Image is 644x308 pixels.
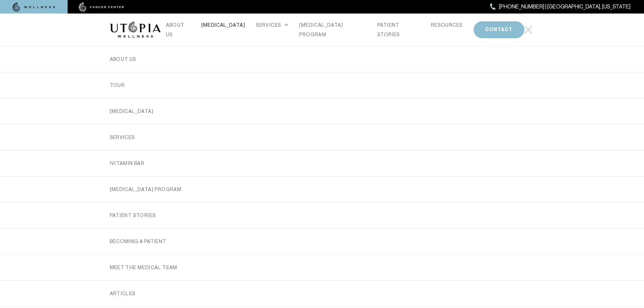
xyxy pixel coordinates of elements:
a: TOUR [110,72,534,98]
a: Becoming a Patient [110,229,534,254]
img: cancer center [79,2,124,12]
a: ABOUT US [166,20,191,39]
a: PATIENT STORIES [377,20,420,39]
a: PATIENT STORIES [110,203,534,228]
a: [MEDICAL_DATA] PROGRAM [299,20,366,39]
a: [MEDICAL_DATA] PROGRAM [110,176,534,202]
a: SERVICES [110,124,534,150]
a: [MEDICAL_DATA] [201,20,245,30]
a: ABOUT US [110,46,534,72]
a: [PHONE_NUMBER] | [GEOGRAPHIC_DATA], [US_STATE] [490,2,630,11]
img: wellness [13,2,55,12]
span: [PHONE_NUMBER] | [GEOGRAPHIC_DATA], [US_STATE] [499,2,630,11]
a: ARTICLES [110,281,534,306]
div: SERVICES [256,20,288,30]
button: CONTACT [474,21,524,38]
img: logo [110,22,161,38]
a: iVitamin Bar [110,150,534,176]
a: RESOURCES [431,20,463,30]
a: MEET THE MEDICAL TEAM [110,255,534,280]
a: [MEDICAL_DATA] [110,98,534,124]
img: icon-hamburger [524,26,532,34]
